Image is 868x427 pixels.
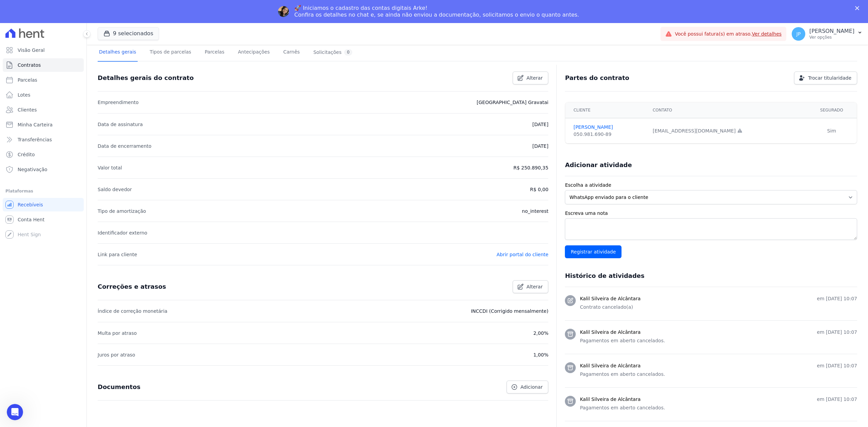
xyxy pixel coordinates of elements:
p: [DATE] [532,120,548,128]
p: no_interest [522,207,548,215]
p: 1,00% [533,351,548,359]
a: Lotes [3,88,84,102]
div: [EMAIL_ADDRESS][DOMAIN_NAME] [653,127,803,135]
p: Identificador externo [98,229,147,237]
h3: Histórico de atividades [565,272,644,280]
a: Ver detalhes [752,31,782,37]
a: Transferências [3,133,84,146]
a: Abrir portal do cliente [497,252,549,257]
div: Plataformas [5,187,81,195]
a: Alterar [513,72,549,84]
p: R$ 0,00 [530,185,548,194]
span: Parcelas [18,77,37,83]
p: Pagamentos em aberto cancelados. [580,371,857,378]
a: Alterar [513,280,549,293]
h3: Kalil Silveira de Alcântara [580,329,640,336]
p: em [DATE] 10:07 [817,396,857,403]
th: Contato [649,102,807,118]
p: 2,00% [533,329,548,337]
h3: Correções e atrasos [98,283,166,291]
p: R$ 250.890,35 [513,164,548,172]
a: Detalhes gerais [98,44,138,62]
span: Clientes [18,106,37,113]
h3: Kalil Silveira de Alcântara [580,362,640,369]
span: Conta Hent [18,216,44,223]
span: Transferências [18,136,52,143]
a: [PERSON_NAME] [573,124,645,131]
span: Alterar [527,75,543,81]
span: Minha Carteira [18,121,53,128]
p: Juros por atraso [98,351,135,359]
h3: Documentos [98,383,140,391]
span: Contratos [18,62,41,68]
a: Solicitações0 [312,44,354,62]
div: 0 [344,49,352,56]
img: Profile image for Adriane [278,6,289,17]
p: em [DATE] 10:07 [817,295,857,302]
span: Lotes [18,91,31,98]
a: Adicionar [507,381,548,393]
input: Registrar atividade [565,245,622,258]
a: Crédito [3,148,84,161]
span: Trocar titularidade [808,75,851,81]
span: Crédito [18,151,35,158]
th: Cliente [565,102,649,118]
td: Sim [807,118,857,144]
h3: Kalil Silveira de Alcântara [580,396,640,403]
a: Contratos [3,58,84,72]
p: Empreendimento [98,98,139,106]
a: Minha Carteira [3,118,84,131]
a: Parcelas [203,44,226,62]
p: Ver opções [809,35,854,40]
label: Escolha a atividade [565,182,857,189]
a: Antecipações [237,44,271,62]
span: Adicionar [520,384,542,390]
label: Escreva uma nota [565,210,857,217]
th: Segurado [807,102,857,118]
p: Pagamentos em aberto cancelados. [580,337,857,344]
p: INCCDI (Corrigido mensalmente) [471,307,549,315]
a: Carnês [282,44,301,62]
iframe: Intercom live chat [7,404,23,420]
p: Contrato cancelado(a) [580,304,857,311]
a: Negativação [3,163,84,176]
div: 050.981.690-89 [573,131,645,138]
p: em [DATE] 10:07 [817,329,857,336]
a: Visão Geral [3,43,84,57]
p: [PERSON_NAME] [809,28,854,35]
a: Tipos de parcelas [149,44,193,62]
p: Valor total [98,164,122,172]
a: Trocar titularidade [794,72,857,84]
a: Parcelas [3,73,84,87]
span: Você possui fatura(s) em atraso. [675,30,782,38]
p: Pagamentos em aberto cancelados. [580,404,857,411]
h3: Detalhes gerais do contrato [98,74,194,82]
p: Tipo de amortização [98,207,146,215]
h3: Adicionar atividade [565,161,632,169]
h3: Kalil Silveira de Alcântara [580,295,640,302]
p: Multa por atraso [98,329,137,337]
button: 9 selecionados [98,27,159,40]
span: Negativação [18,166,47,173]
p: em [DATE] 10:07 [817,362,857,369]
p: Data de assinatura [98,120,143,128]
a: Conta Hent [3,213,84,226]
p: Saldo devedor [98,185,132,194]
a: Clientes [3,103,84,117]
p: [GEOGRAPHIC_DATA] Gravatai [477,98,549,106]
p: [DATE] [532,142,548,150]
h3: Partes do contrato [565,74,629,82]
div: Solicitações [313,49,352,56]
span: Alterar [527,283,543,290]
span: Visão Geral [18,47,45,54]
div: 🚀 Iniciamos o cadastro das contas digitais Arke! Confira os detalhes no chat e, se ainda não envi... [294,5,579,18]
p: Data de encerramento [98,142,152,150]
div: Fechar [855,6,862,10]
a: Recebíveis [3,198,84,211]
p: Link para cliente [98,250,137,259]
span: JP [796,32,801,36]
button: JP [PERSON_NAME] Ver opções [786,24,868,43]
span: Recebíveis [18,201,43,208]
p: Índice de correção monetária [98,307,167,315]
